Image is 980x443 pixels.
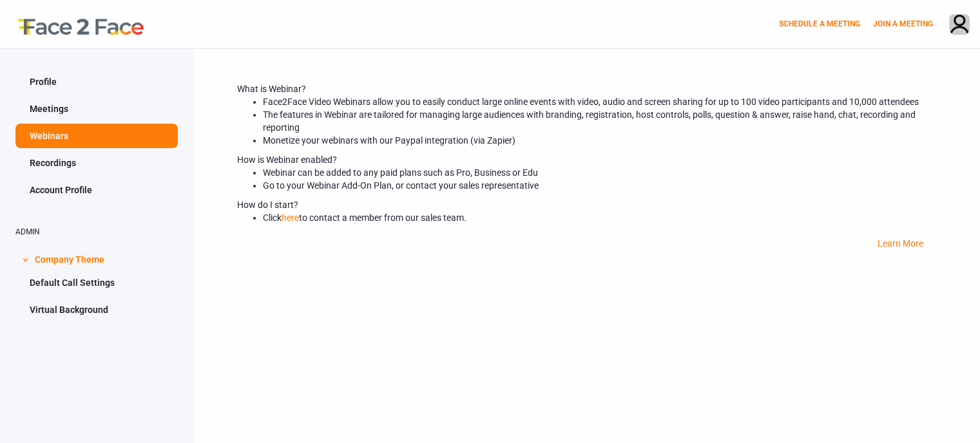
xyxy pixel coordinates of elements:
[263,95,936,108] li: Face2Face Video Webinars allow you to easily conduct large online events with video, audio and sc...
[237,198,936,211] p: How do I start?
[15,70,178,94] a: Profile
[15,124,178,148] a: Webinars
[263,211,936,224] li: Click to contact a member from our sales team.
[19,258,32,262] span: >
[15,151,178,175] a: Recordings
[263,166,936,179] li: Webinar can be added to any paid plans such as Pro, Business or Edu
[282,212,299,223] a: here
[15,178,178,202] a: Account Profile
[237,153,936,166] p: How is Webinar enabled?
[15,97,178,121] a: Meetings
[950,15,969,36] img: avatar.710606db.png
[779,19,860,28] a: SCHEDULE A MEETING
[263,108,936,134] li: The features in Webinar are tailored for managing large audiences with branding, registration, ho...
[263,179,936,192] li: Go to your Webinar Add-On Plan, or contact your sales representative
[878,238,923,249] a: Learn More
[15,228,178,236] h2: ADMIN
[15,297,178,322] a: Virtual Background
[237,82,936,95] p: What is Webinar?
[873,19,933,28] a: JOIN A MEETING
[35,246,104,270] span: Company Theme
[15,270,178,295] a: Default Call Settings
[263,134,936,147] li: Monetize your webinars with our Paypal integration (via Zapier)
